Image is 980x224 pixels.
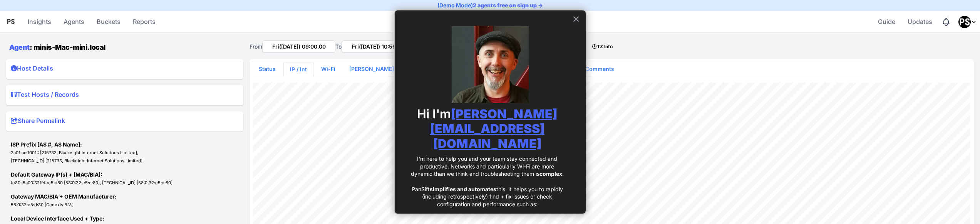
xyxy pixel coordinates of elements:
[579,62,620,76] a: Comments
[417,106,451,121] span: Hi I'm
[562,170,564,177] span: .
[11,193,117,200] strong: Gateway MAC/BIA + OEM Manufacturer:
[343,62,400,76] a: [PERSON_NAME]
[315,62,342,76] a: Wi-Fi
[11,215,104,222] strong: Local Device Interface Used + Type:
[284,62,313,76] a: IP / Int
[11,141,82,148] strong: ISP Prefix [AS #, AS Name]:
[422,186,565,207] span: this. It helps you to rapidly (including retrospectively) find + fix issues or check configuratio...
[253,62,282,76] a: Status
[9,43,30,51] a: Agent
[335,43,342,51] label: To
[11,90,239,102] summary: Test Hosts / Records
[878,14,895,29] span: Guide
[958,16,977,28] div: Profile Menu
[130,12,159,31] a: Reports
[11,116,239,128] summary: Share Permalink
[11,150,142,163] small: 2a01:ac:1001:: [215733, Blacknight Internet Solutions Limited], [TECHNICAL_ID] [215733, Blacknigh...
[430,186,496,192] strong: simplifies and automates
[11,202,74,207] small: 58:0:32:e5:d:80 [Genexis B.V.]
[430,106,558,151] a: [PERSON_NAME][EMAIL_ADDRESS][DOMAIN_NAME]
[412,186,430,192] span: PanSift
[411,155,559,177] span: I'm here to help you and your team stay connected and productive. Networks and particularly Wi-Fi...
[573,13,580,25] button: Close
[11,64,239,76] summary: Host Details
[958,16,971,28] img: Pansift Demo Account
[539,170,562,177] strong: complex
[9,42,110,52] h1: : minis-Mac-mini.local
[592,44,613,49] strong: TZ Info
[250,43,262,51] label: From
[941,17,951,27] div: Notifications
[452,26,529,103] img: Donal Founder
[908,14,932,29] span: Updates
[94,12,124,31] a: Buckets
[60,12,87,31] a: Agents
[11,180,173,185] small: fe80::5a00:32ff:fee5:d80 [58:0:32:e5:d:80], [TECHNICAL_ID] [58:0:32:e5:d:80]
[11,171,102,178] strong: Default Gateway IP(s) + [MAC/BIA]:
[25,12,54,31] a: Insights
[473,2,543,8] a: 2 agents free on sign up →
[437,2,543,9] p: (Demo Mode)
